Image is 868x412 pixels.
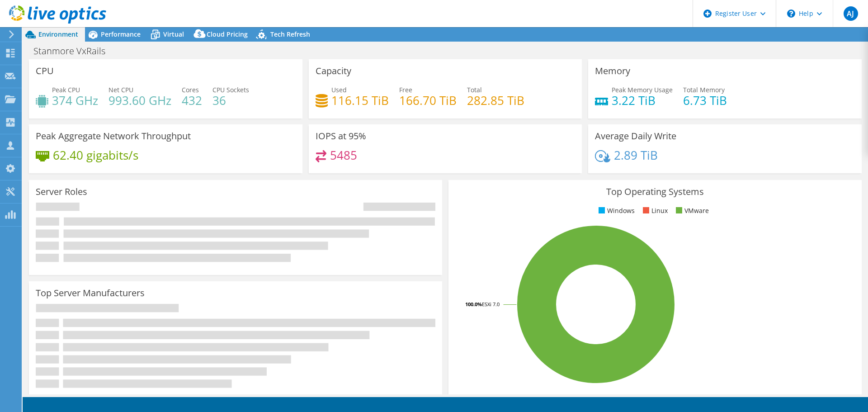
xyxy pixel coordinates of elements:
h4: 993.60 GHz [108,95,171,105]
h4: 2.89 TiB [614,150,658,160]
li: Linux [641,206,668,216]
h3: Memory [595,66,630,76]
h3: Top Server Manufacturers [36,288,145,298]
h4: 62.40 gigabits/s [53,150,138,160]
span: Virtual [163,30,184,38]
tspan: 100.0% [465,301,482,308]
span: Environment [38,30,78,38]
h4: 166.70 TiB [399,95,457,105]
h4: 3.22 TiB [612,95,673,105]
h3: Top Operating Systems [455,187,855,197]
span: Peak Memory Usage [612,85,673,94]
span: Net CPU [108,85,133,94]
h4: 116.15 TiB [331,95,389,105]
span: Cores [182,85,199,94]
h3: Average Daily Write [595,131,676,141]
h3: Capacity [316,66,351,76]
span: Cloud Pricing [207,30,248,38]
h4: 432 [182,95,202,105]
h3: Peak Aggregate Network Throughput [36,131,191,141]
h4: 282.85 TiB [467,95,524,105]
h3: IOPS at 95% [316,131,366,141]
h4: 374 GHz [52,95,98,105]
span: Total [467,85,482,94]
svg: \n [787,9,795,18]
li: Windows [596,206,635,216]
span: CPU Sockets [212,85,249,94]
span: Free [399,85,412,94]
h3: Server Roles [36,187,87,197]
span: Total Memory [683,85,725,94]
span: Peak CPU [52,85,80,94]
h1: Stanmore VxRails [29,46,119,56]
span: Performance [101,30,141,38]
h4: 36 [212,95,249,105]
li: VMware [674,206,709,216]
tspan: ESXi 7.0 [482,301,500,308]
span: Tech Refresh [270,30,310,38]
span: AJ [844,6,858,21]
span: Used [331,85,347,94]
h4: 6.73 TiB [683,95,727,105]
h3: CPU [36,66,54,76]
h4: 5485 [330,150,357,160]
